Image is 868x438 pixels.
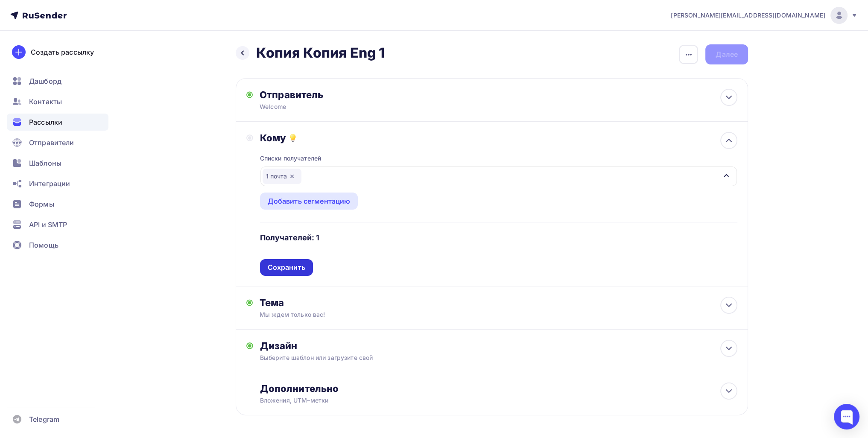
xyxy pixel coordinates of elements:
a: Контакты [7,93,108,110]
a: Формы [7,196,108,213]
span: API и SMTP [29,219,67,230]
span: Интеграции [29,178,70,189]
h4: Получателей: 1 [260,233,320,243]
span: Контакты [29,96,62,107]
div: Вложения, UTM–метки [260,396,690,405]
a: Отправители [7,134,108,151]
div: 1 почта [263,169,301,184]
button: 1 почта [260,166,737,187]
div: Выберите шаблон или загрузите свой [260,353,690,362]
span: Отправители [29,137,74,148]
div: Добавить сегментацию [268,196,351,206]
div: Отправитель [260,89,444,101]
span: [PERSON_NAME][EMAIL_ADDRESS][DOMAIN_NAME] [671,11,825,20]
h2: Копия Копия Eng 1 [256,44,385,61]
a: [PERSON_NAME][EMAIL_ADDRESS][DOMAIN_NAME] [671,7,858,24]
span: Telegram [29,414,59,424]
div: Тема [260,297,428,309]
span: Дашборд [29,76,61,86]
div: Сохранить [268,263,305,272]
div: Создать рассылку [31,47,94,57]
div: Кому [260,132,737,144]
div: Welcome [260,102,426,111]
div: Списки получателей [260,154,321,163]
span: Рассылки [29,117,62,127]
a: Шаблоны [7,155,108,172]
div: Дизайн [260,340,737,352]
span: Помощь [29,240,58,250]
div: Дополнительно [260,383,737,394]
span: Шаблоны [29,158,61,168]
span: Формы [29,199,54,209]
a: Рассылки [7,114,108,131]
div: Мы ждем только вас! [260,310,412,319]
a: Дашборд [7,73,108,90]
